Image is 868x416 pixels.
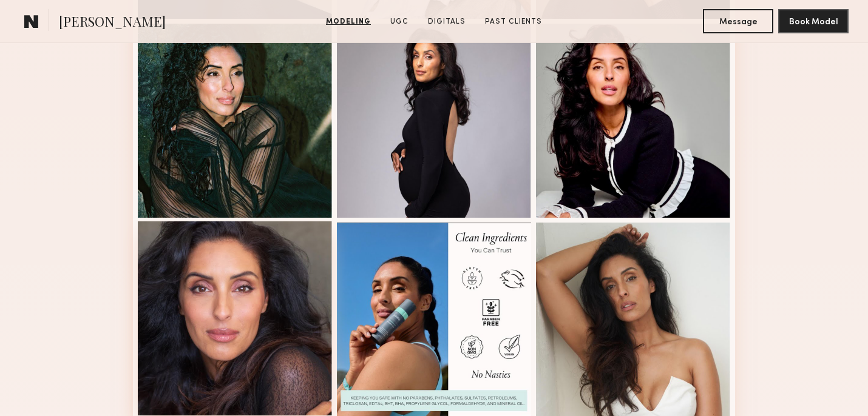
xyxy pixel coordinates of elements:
span: [PERSON_NAME] [59,12,166,33]
a: Modeling [321,16,376,27]
a: Digitals [423,16,470,27]
button: Message [703,9,773,33]
a: UGC [385,16,413,27]
a: Book Model [778,16,849,26]
button: Book Model [778,9,849,33]
a: Past Clients [480,16,547,27]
